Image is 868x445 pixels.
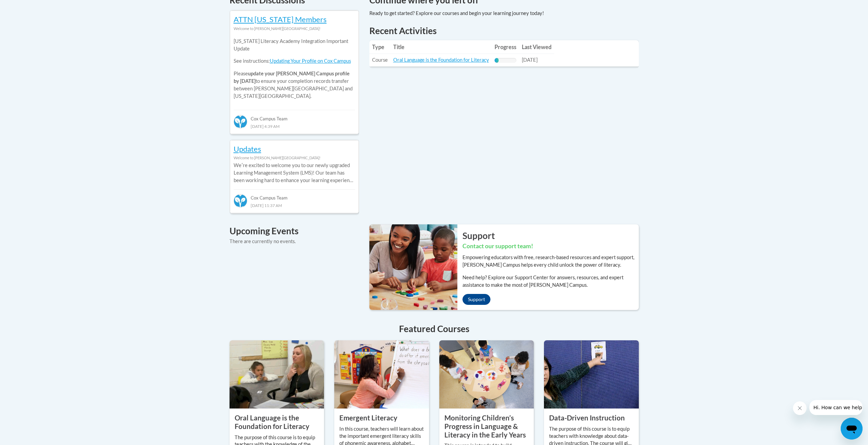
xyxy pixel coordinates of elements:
[4,5,55,10] span: Hi. How can we help?
[339,414,397,422] property: Emergent Literacy
[234,15,327,24] a: ATTN [US_STATE] Members
[234,122,355,130] div: [DATE] 4:39 AM
[439,340,534,409] img: Monitoring Children’s Progress in Language & Literacy in the Early Years
[809,400,863,415] iframe: Message from company
[462,242,639,251] h3: Contact our support team!
[230,224,359,238] h4: Upcoming Events
[522,57,538,63] span: [DATE]
[234,115,247,129] img: Cox Campus Team
[519,40,554,54] th: Last Viewed
[549,414,625,422] property: Data-Driven Instruction
[235,414,309,430] property: Oral Language is the Foundation for Literacy
[462,274,639,289] p: Need help? Explore our Support Center for answers, resources, and expert assistance to make the m...
[270,58,351,64] a: Updating Your Profile on Cox Campus
[234,57,355,65] p: See instructions:
[793,401,807,415] iframe: Close message
[841,418,863,440] iframe: Button to launch messaging window
[234,194,247,208] img: Cox Campus Team
[234,202,355,209] div: [DATE] 11:37 AM
[372,57,388,63] span: Course
[444,414,526,439] property: Monitoring Children’s Progress in Language & Literacy in the Early Years
[234,162,355,184] p: Weʹre excited to welcome you to our newly upgraded Learning Management System (LMS)! Our team has...
[462,229,639,242] h2: Support
[391,40,492,54] th: Title
[234,38,355,53] p: [US_STATE] Literacy Academy Integration Important Update
[462,294,490,305] a: Support
[234,189,355,202] div: Cox Campus Team
[230,238,296,244] span: There are currently no events.
[234,71,350,84] b: update your [PERSON_NAME] Campus profile by [DATE]
[230,340,324,409] img: Oral Language is the Foundation for Literacy
[234,144,261,153] a: Updates
[462,254,639,269] p: Empowering educators with free, research-based resources and expert support, [PERSON_NAME] Campus...
[495,58,499,63] div: Progress, %
[393,57,489,63] a: Oral Language is the Foundation for Literacy
[492,40,519,54] th: Progress
[369,40,391,54] th: Type
[234,25,355,32] div: Welcome to [PERSON_NAME][GEOGRAPHIC_DATA]!
[234,154,355,162] div: Welcome to [PERSON_NAME][GEOGRAPHIC_DATA]!
[230,322,639,336] h4: Featured Courses
[234,32,355,105] div: Please to ensure your completion records transfer between [PERSON_NAME][GEOGRAPHIC_DATA] and [US_...
[364,224,457,310] img: ...
[369,25,639,37] h1: Recent Activities
[234,110,355,122] div: Cox Campus Team
[334,340,429,409] img: Emergent Literacy
[544,340,639,409] img: Data-Driven Instruction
